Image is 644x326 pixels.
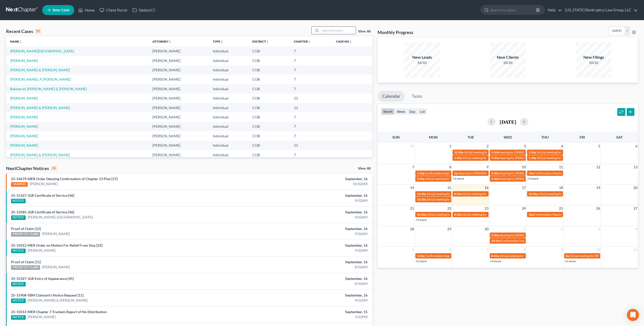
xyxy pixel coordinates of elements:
div: NOTICE [11,299,26,303]
button: month [381,108,395,115]
a: 25-15012-MER Order on Motion For Relief From Stay [22] [11,243,102,247]
span: 17 [521,185,526,191]
td: Individual [209,56,249,65]
a: [PERSON_NAME], A [PERSON_NAME] [10,77,71,81]
a: Client Portal [97,6,130,15]
a: [PERSON_NAME] [10,143,38,147]
a: [PERSON_NAME] [10,134,38,138]
td: [PERSON_NAME] [148,103,209,112]
td: COB [248,103,290,112]
span: 15 [447,185,452,191]
input: Search by name... [320,27,356,34]
button: list [418,108,427,115]
td: 7 [290,46,332,56]
span: Hearing for [PERSON_NAME] [458,171,497,175]
a: Tasks [407,91,427,102]
span: 16 [484,185,489,191]
a: +2 more [416,259,427,263]
span: 3 [598,226,601,232]
span: 341(a) meeting for [PERSON_NAME] & [PERSON_NAME] [427,192,502,196]
a: 25-15327-JGR Certificate of Service [46] [11,193,74,198]
a: Chapterunfold_more [294,40,311,43]
span: 24 [521,205,526,211]
span: 341(a) meeting for [PERSON_NAME] [462,156,511,160]
td: [PERSON_NAME] [148,122,209,131]
a: View All [358,30,371,33]
span: 30 [484,226,489,232]
span: 12 [596,164,601,170]
span: 4 [560,143,563,149]
div: September, 16 [252,243,368,248]
span: 4 [635,226,638,232]
a: [PERSON_NAME] & [PERSON_NAME] [28,298,88,303]
div: September, 16 [252,193,368,198]
i: unfold_more [169,40,172,43]
a: +5 more [416,218,427,222]
div: 8:02AM [252,281,368,286]
a: [PERSON_NAME] [10,96,38,100]
div: 9:02AM [252,198,368,203]
span: Fri [580,135,585,139]
span: 5 [598,143,601,149]
a: Bakalarski [PERSON_NAME] & [PERSON_NAME] [10,87,87,91]
div: NOTICE [11,215,26,220]
a: Proof of Claim [12] [11,226,41,231]
a: [US_STATE] Bankruptcy Law Group, LLC [562,6,638,15]
div: HEARING [11,182,28,187]
div: 9:02AM [252,231,368,236]
td: COB [248,84,290,93]
span: 22 [447,205,452,211]
div: 9:02AM [252,248,368,253]
td: COB [248,65,290,75]
span: 11 [558,164,563,170]
div: New Clients [490,54,526,60]
span: 10:30a [529,192,538,196]
span: 9 [560,247,563,253]
a: Districtunfold_more [252,40,269,43]
td: 7 [290,84,332,93]
div: NOTICE [11,315,26,320]
td: [PERSON_NAME] [148,131,209,141]
a: [PERSON_NAME] [42,265,70,270]
td: Individual [209,84,249,93]
span: New Case [53,8,69,12]
a: [PERSON_NAME] [10,58,38,63]
td: COB [248,56,290,65]
td: [PERSON_NAME] [148,56,209,65]
span: 10:30a [454,150,463,154]
div: 9:02AM [252,215,368,220]
a: +2 more [527,177,538,180]
td: Individual [209,103,249,112]
a: Proof of Claim [11] [11,260,41,264]
div: NextChapter Notices [6,165,57,171]
span: 20 [633,185,638,191]
i: unfold_more [220,40,223,43]
td: COB [248,46,290,56]
a: +4 more [490,259,501,263]
a: DebtorCC [130,6,158,15]
span: 1:30p [529,150,536,154]
a: [PERSON_NAME] [30,181,58,186]
span: 341(a) meeting for [PERSON_NAME] [538,192,587,196]
span: 8:30a [454,192,462,196]
div: Open Intercom Messenger [627,309,639,321]
button: week [395,108,407,115]
span: 10 [521,164,526,170]
span: 5 [412,247,415,253]
a: Case Nounfold_more [336,40,352,43]
span: Tue [467,135,474,139]
span: 2 [560,226,563,232]
td: 13 [290,103,332,112]
a: 25-14679-MER Order Denying Confirmation of Chapter 13 Plan [17] [11,177,117,181]
a: [PERSON_NAME] [10,115,38,119]
td: [PERSON_NAME] [148,46,209,56]
span: 27 [633,205,638,211]
div: September, 16 [252,226,368,231]
div: 10/10 [576,60,611,65]
span: 9:30a [491,156,499,160]
i: unfold_more [19,40,22,43]
span: 6 [449,247,452,253]
span: Hearing for [PERSON_NAME] [499,233,539,237]
span: 8:30a [454,213,462,216]
button: day [407,108,418,115]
